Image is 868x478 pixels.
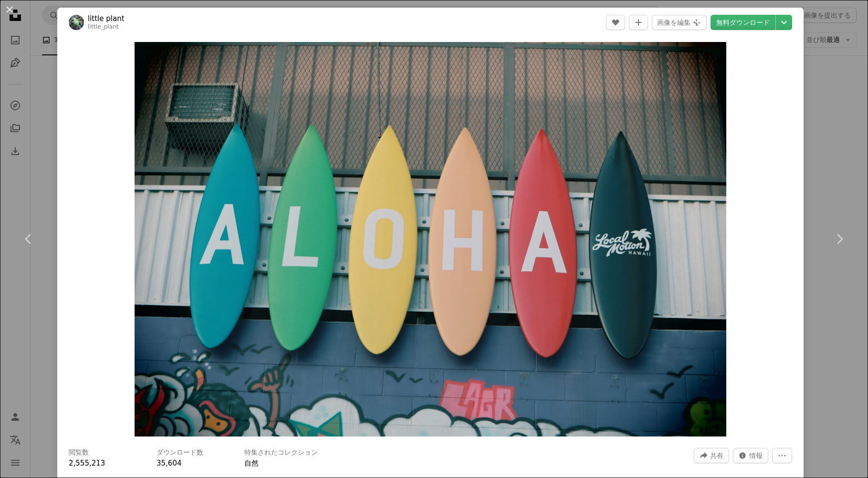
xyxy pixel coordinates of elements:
a: 無料ダウンロード [711,15,775,30]
button: この画像でズームインする [135,42,727,436]
button: コレクションに追加する [629,15,648,30]
button: いいね！ [606,15,625,30]
button: この画像に関する統計 [733,448,768,463]
button: 画像を編集 [652,15,707,30]
a: 次へ [811,193,868,285]
a: 自然 [244,459,259,468]
button: ダウンロードサイズを選択してください [776,15,792,30]
span: 情報 [749,448,763,463]
a: little plant [88,14,125,23]
span: 共有 [710,448,723,463]
img: little plantのプロフィールを見る [69,15,84,30]
span: 35,604 [157,459,182,468]
button: その他のアクション [772,448,792,463]
a: little_plant [88,23,119,30]
h3: 閲覧数 [69,448,89,457]
button: このビジュアルを共有する [694,448,729,463]
span: 2,555,213 [69,459,105,468]
h3: ダウンロード数 [157,448,203,457]
img: 黄色、青、赤のハート型のプラスチック装飾 [135,42,727,436]
h3: 特集されたコレクション [244,448,318,457]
